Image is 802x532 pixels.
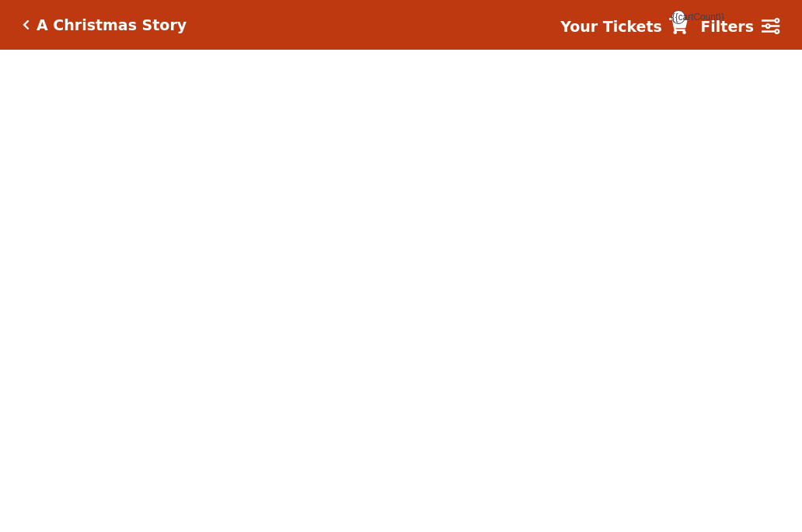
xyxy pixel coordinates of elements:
a: Your Tickets {{cartCount}} [560,16,688,38]
strong: Filters [700,18,754,35]
a: Click here to go back to filters [23,19,30,30]
span: {{cartCount}} [671,10,685,24]
h5: A Christmas Story [37,16,187,34]
a: Filters [700,16,779,38]
strong: Your Tickets [560,18,662,35]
